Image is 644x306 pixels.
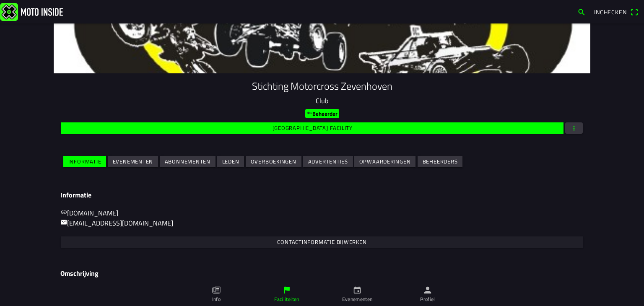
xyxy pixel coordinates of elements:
[573,5,590,19] a: search
[418,156,462,167] ion-button: Beheerders
[353,285,362,295] ion-icon: calendar
[212,296,221,303] ion-label: Info
[354,156,415,167] ion-button: Opwaarderingen
[63,156,106,167] ion-button: Informatie
[60,208,118,218] a: link[DOMAIN_NAME]
[60,219,67,226] ion-icon: mail
[60,270,584,277] h3: Omschrijving
[274,296,299,303] ion-label: Faciliteiten
[303,156,353,167] ion-button: Advertenties
[217,156,244,167] ion-button: Leden
[60,218,173,228] a: mail[EMAIL_ADDRESS][DOMAIN_NAME]
[305,109,339,118] ion-badge: Beheerder
[282,285,291,295] ion-icon: flag
[60,191,584,199] h3: Informatie
[342,296,373,303] ion-label: Evenementen
[423,285,432,295] ion-icon: person
[590,5,642,19] a: Incheckenqr scanner
[108,156,158,167] ion-button: Evenementen
[246,156,301,167] ion-button: Overboekingen
[60,80,584,92] h1: Stichting Motorcross Zevenhoven
[60,96,584,106] p: Club
[160,156,216,167] ion-button: Abonnementen
[307,110,312,116] ion-icon: key
[420,296,435,303] ion-label: Profiel
[594,8,627,16] span: Inchecken
[212,285,221,295] ion-icon: paper
[61,122,563,134] ion-button: [GEOGRAPHIC_DATA] facility
[60,209,67,215] ion-icon: link
[61,236,583,248] ion-button: Contactinformatie bijwerken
